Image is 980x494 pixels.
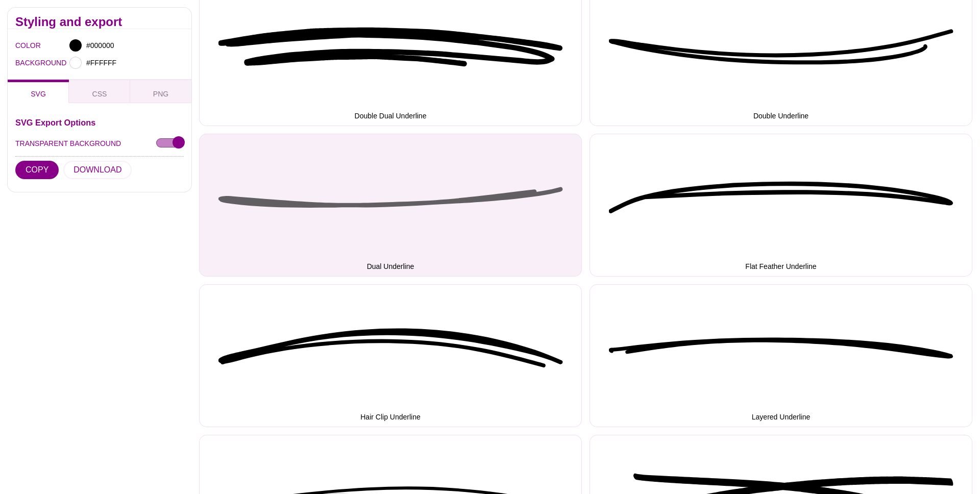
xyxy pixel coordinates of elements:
label: TRANSPARENT BACKGROUND [15,137,121,150]
button: Hair Clip Underline [199,284,582,427]
h2: Styling and export [15,18,184,26]
button: PNG [130,80,191,103]
span: PNG [153,90,168,98]
label: BACKGROUND [15,56,28,69]
button: CSS [69,80,130,103]
button: Layered Underline [590,284,972,427]
span: CSS [92,90,107,98]
label: COLOR [15,39,28,52]
button: Dual Underline [199,134,582,277]
button: DOWNLOAD [63,161,132,179]
button: COPY [15,161,59,179]
h3: SVG Export Options [15,118,184,127]
button: Flat Feather Underline [590,134,972,277]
